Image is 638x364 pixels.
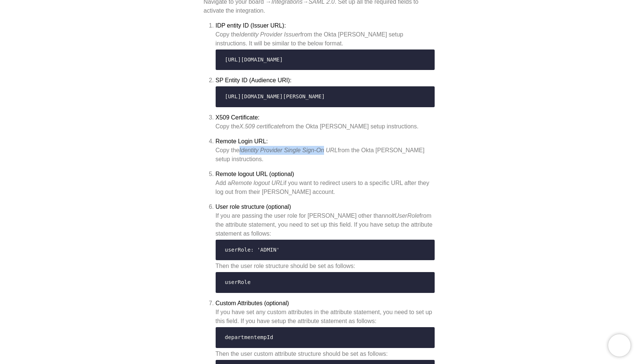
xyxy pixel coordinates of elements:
[216,171,294,177] strong: Remote logout URL (optional)
[216,77,292,83] strong: SP Entity ID (Audience URI):
[231,180,283,186] em: Remote logout URL
[216,179,435,197] div: Add a if you want to redirect users to a specific URL after they log out from their [PERSON_NAME]...
[239,123,282,130] em: X.509 certificate
[216,122,435,131] div: Copy the from the Okta [PERSON_NAME] setup instructions.
[216,211,435,293] div: If you are passing the user role for [PERSON_NAME] other than from the attribute statement, you n...
[225,334,257,340] span: department
[225,247,280,253] span: userRole: 'ADMIN'
[216,204,291,210] strong: User role structure (optional)
[216,114,260,121] strong: X509 Certificate:
[239,147,338,153] em: Identity Provider Single Sign-On URL
[385,213,419,219] em: noltUserRole
[225,57,283,63] span: [URL][DOMAIN_NAME]
[216,138,268,144] strong: Remote Login URL:
[216,300,289,306] strong: Custom Attributes (optional)
[608,334,631,357] iframe: Chatra live chat
[216,22,286,29] strong: IDP entity ID (Issuer URL):
[220,331,430,345] code: empId
[216,146,435,164] div: Copy the from the Okta [PERSON_NAME] setup instructions.
[225,93,325,99] span: [URL][DOMAIN_NAME][PERSON_NAME]
[225,279,251,285] span: userRole
[239,31,301,38] em: Identity Provider Issuer
[216,30,435,48] div: Copy the from the Okta [PERSON_NAME] setup instructions. It will be similar to the below format.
